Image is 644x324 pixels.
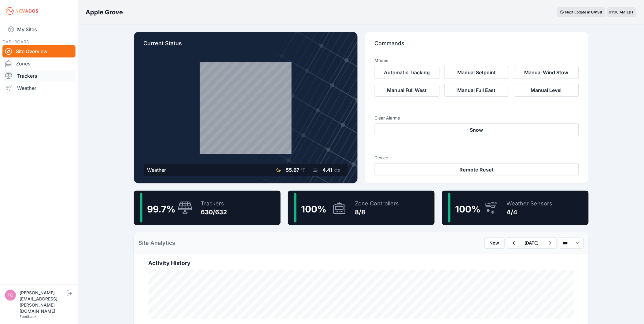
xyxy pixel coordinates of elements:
[355,208,399,216] div: 8/8
[147,166,166,174] div: Weather
[520,237,544,249] button: [DATE]
[444,84,509,97] button: Manual Full East
[201,199,227,208] div: Trackers
[455,204,481,215] span: 100 %
[301,204,327,215] span: 100 %
[334,167,340,173] span: kts
[375,163,579,176] button: Remote Reset
[2,57,75,70] a: Zones
[201,208,227,216] div: 630/632
[609,10,626,14] span: 01:00 AM
[5,290,16,301] img: tomasz.barcz@energix-group.com
[591,10,602,15] div: 04 : 38
[144,39,348,53] p: Current Status
[355,199,399,208] div: Zone Controllers
[20,314,37,319] a: Feedback
[288,191,435,225] a: 100%Zone Controllers8/8
[2,82,75,94] a: Weather
[139,239,175,247] h2: Site Analytics
[20,290,65,314] div: [PERSON_NAME][EMAIL_ADDRESS][PERSON_NAME][DOMAIN_NAME]
[2,70,75,82] a: Trackers
[375,84,440,97] button: Manual Full West
[375,66,440,79] button: Automatic Tracking
[134,191,281,225] a: 99.7%Trackers630/632
[86,8,123,17] h3: Apple Grove
[514,84,579,97] button: Manual Level
[2,22,75,37] a: My Sites
[507,208,553,216] div: 4/4
[565,10,591,14] span: Next update in
[149,259,574,267] h2: Activity History
[627,10,634,14] span: EDT
[375,115,579,121] h3: Clear Alarms
[323,167,333,173] span: 4.41
[484,237,505,249] button: Now
[86,4,123,20] nav: Breadcrumb
[514,66,579,79] button: Manual Wind Stow
[147,204,176,215] span: 99.7 %
[2,45,75,57] a: Site Overview
[444,66,509,79] button: Manual Setpoint
[301,167,306,173] span: °F
[2,39,29,44] span: DASHBOARD
[507,199,553,208] div: Weather Sensors
[375,155,579,161] h3: Device
[5,6,39,16] img: Nevados
[375,123,579,136] button: Snow
[442,191,589,225] a: 100%Weather Sensors4/4
[375,57,388,64] h3: Modes
[375,39,579,53] p: Commands
[286,167,300,173] span: 55.67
